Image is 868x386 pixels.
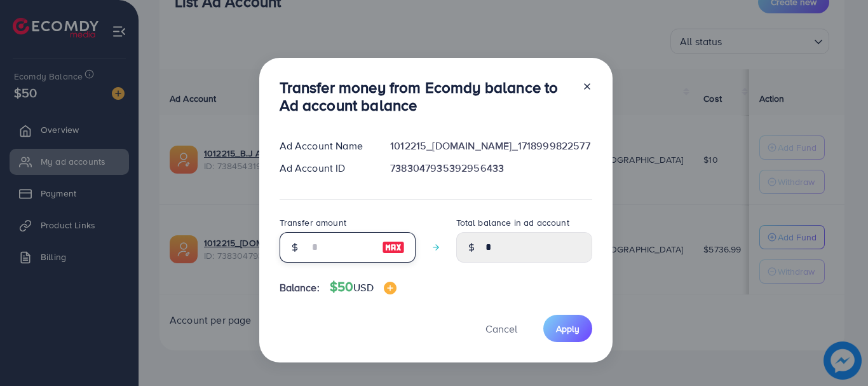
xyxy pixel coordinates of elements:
[280,280,320,295] span: Balance:
[269,139,381,153] div: Ad Account Name
[382,240,405,255] img: image
[280,216,346,229] label: Transfer amount
[330,279,397,295] h4: $50
[353,280,373,294] span: USD
[269,161,381,176] div: Ad Account ID
[380,139,602,153] div: 1012215_[DOMAIN_NAME]_1718999822577
[470,315,533,342] button: Cancel
[384,282,397,294] img: image
[380,161,602,176] div: 7383047935392956433
[485,322,517,336] span: Cancel
[456,216,569,229] label: Total balance in ad account
[543,315,592,342] button: Apply
[280,78,572,115] h3: Transfer money from Ecomdy balance to Ad account balance
[556,322,580,335] span: Apply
